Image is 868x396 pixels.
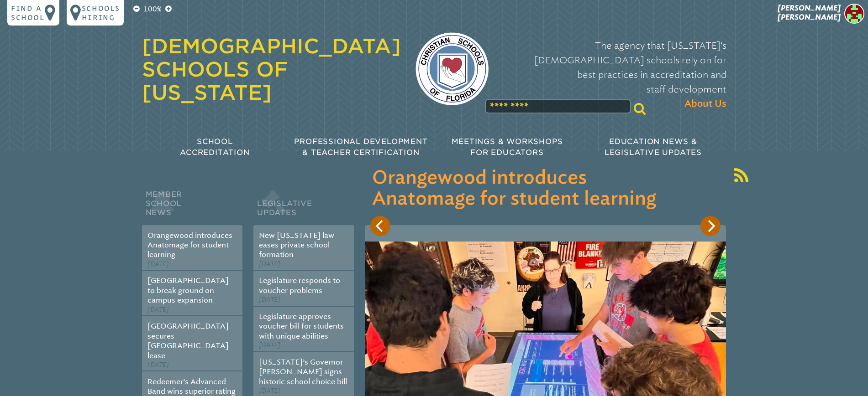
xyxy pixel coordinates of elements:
[259,312,344,340] a: Legislature approves voucher bill for students with unique abilities
[370,216,390,236] button: Previous
[147,276,229,304] a: [GEOGRAPHIC_DATA] to break ground on campus expansion
[147,306,169,314] span: [DATE]
[700,216,721,236] button: Next
[259,296,280,303] span: [DATE]
[259,387,280,395] span: [DATE]
[147,377,236,396] a: Redeemer’s Advanced Band wins superior rating
[11,4,45,22] p: Find a school
[147,231,232,259] a: Orangewood introduces Anatomage for student learning
[684,97,726,111] span: About Us
[778,4,841,21] span: [PERSON_NAME] [PERSON_NAME]
[147,322,229,360] a: [GEOGRAPHIC_DATA] secures [GEOGRAPHIC_DATA] lease
[372,168,719,210] h3: Orangewood introduces Anatomage for student learning
[147,260,169,268] span: [DATE]
[844,4,864,24] img: cf31d8c9efb7104b701f410b954ddb30
[142,34,401,104] a: [DEMOGRAPHIC_DATA] Schools of [US_STATE]
[82,4,120,22] p: Schools Hiring
[142,4,163,15] p: 100%
[259,260,280,268] span: [DATE]
[452,137,563,157] span: Meetings & Workshops for Educators
[259,276,340,294] a: Legislature responds to voucher problems
[180,137,249,157] span: School Accreditation
[259,358,347,386] a: [US_STATE]’s Governor [PERSON_NAME] signs historic school choice bill
[416,32,489,105] img: csf-logo-web-colors.png
[605,137,702,157] span: Education News & Legislative Updates
[259,231,334,259] a: New [US_STATE] law eases private school formation
[147,361,169,369] span: [DATE]
[259,341,280,349] span: [DATE]
[294,137,427,157] span: Professional Development & Teacher Certification
[142,188,242,225] h2: Member School News
[503,38,726,111] p: The agency that [US_STATE]’s [DEMOGRAPHIC_DATA] schools rely on for best practices in accreditati...
[253,188,354,225] h2: Legislative Updates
